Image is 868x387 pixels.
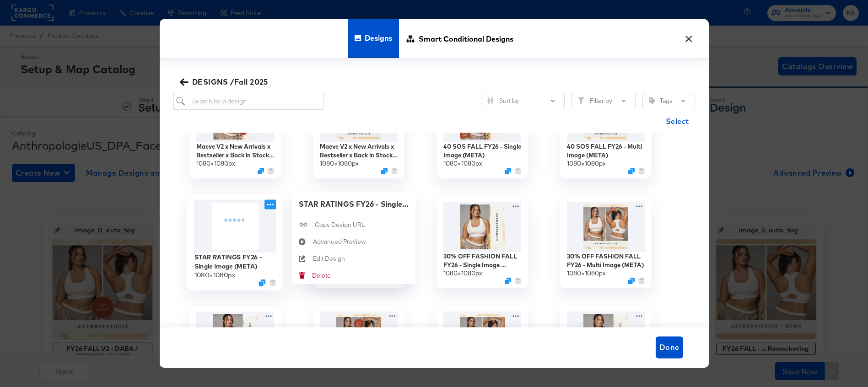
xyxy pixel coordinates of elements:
[312,271,331,280] div: Delete
[567,252,645,269] div: 30% OFF FASHION FALL FY26 - Multi Image (META)
[443,269,482,278] div: 1080 × 1080 px
[662,112,693,130] button: Select
[567,312,645,362] img: tsjXCeBGfGE6JLiuZ01JqQ.jpg
[173,93,324,110] input: Search for a design
[292,216,415,233] button: Copy
[487,97,494,104] svg: Sliders
[292,272,312,279] svg: Delete
[443,252,521,269] div: 30% OFF FASHION FALL FY26 - Single Image (META)
[437,87,528,178] div: 40 SOS FALL FY26 - Single Image (META)1080×1080pxDuplicate
[419,19,513,59] span: Smart Conditional Designs
[567,159,606,168] div: 1080 × 1080 px
[189,87,281,178] div: Maeve V2 x New Arrivals x Bestseller x Back in Stock FALL FY26 - Single Image (META)1080×1080pxDu...
[505,168,511,174] svg: Duplicate
[196,159,235,168] div: 1080 × 1080 px
[299,199,409,210] div: STAR RATINGS FY26 - Single Image (META)
[443,92,521,142] img: lv9flRC9cjE8t27PmgbCCA.jpg
[258,168,264,174] svg: Duplicate
[365,18,392,58] span: Designs
[187,194,283,290] div: STAR RATINGS FY26 - Single Image (META)1080×1080pxDuplicate
[443,142,521,159] div: 40 SOS FALL FY26 - Single Image (META)
[628,168,635,174] svg: Duplicate
[666,115,689,128] span: Select
[681,28,697,45] button: ×
[560,197,652,288] div: 30% OFF FASHION FALL FY26 - Multi Image (META)1080×1080pxDuplicate
[313,197,404,288] div: STAR RATING1080×1080pxDuplicate
[320,142,398,159] div: Maeve V2 x New Arrivals x Bestseller x Back in Stock FALL FY26 - Multi Image (META)
[320,312,398,362] img: seBMPmWAvHFSj6E5YxPBDw.jpg
[578,97,584,104] svg: Filter
[313,87,404,178] div: Maeve V2 x New Arrivals x Bestseller x Back in Stock FALL FY26 - Multi Image (META)1080×1080pxDup...
[481,93,565,109] button: SlidersSort by
[443,159,482,168] div: 1080 × 1080 px
[196,312,274,362] img: lAoPgf7FeqNqdIytvMsjUw.jpg
[320,159,359,168] div: 1080 × 1080 px
[178,75,272,88] button: DESIGNS /Fall 2025
[649,97,655,104] svg: Tag
[642,93,695,109] button: TagTags
[567,142,645,159] div: 40 SOS FALL FY26 - Multi Image (META)
[259,279,265,286] svg: Duplicate
[567,202,645,252] img: gssSlFpSBb1B_8mHtB555g.jpg
[628,278,635,284] svg: Duplicate
[194,270,235,279] div: 1080 × 1080 px
[196,92,274,142] img: zTvlPZnxzxV49LFKfSnh9A.jpg
[505,278,511,284] svg: Duplicate
[659,341,679,354] span: Done
[315,220,365,229] div: Copy Design URL
[292,267,415,284] button: Delete
[567,92,645,142] img: AH1dbTTqyxIgEd4vln-fUQ.jpg
[320,92,398,142] img: JXn8IGsZK2lAgnyEjjW8cw.jpg
[194,253,276,270] div: STAR RATINGS FY26 - Single Image (META)
[571,93,636,109] button: FilterFilter by
[443,202,521,252] img: q8wGnuiinIPh2M2KIVOtqQ.jpg
[313,254,345,263] div: Edit Design
[443,312,521,362] img: S-S99Fm2OxITmMol8Mg-jQ.jpg
[182,75,268,88] span: DESIGNS /Fall 2025
[196,142,274,159] div: Maeve V2 x New Arrivals x Bestseller x Back in Stock FALL FY26 - Single Image (META)
[656,337,683,359] button: Done
[381,168,388,174] svg: Duplicate
[437,197,528,288] div: 30% OFF FASHION FALL FY26 - Single Image (META)1080×1080pxDuplicate
[194,199,276,252] img: Fqj2PlZjBiTvX7cVIn88pA.jpg
[560,87,652,178] div: 40 SOS FALL FY26 - Multi Image (META)1080×1080pxDuplicate
[292,220,315,229] svg: Copy
[313,237,366,246] div: Advanced Preview
[567,269,606,278] div: 1080 × 1080 px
